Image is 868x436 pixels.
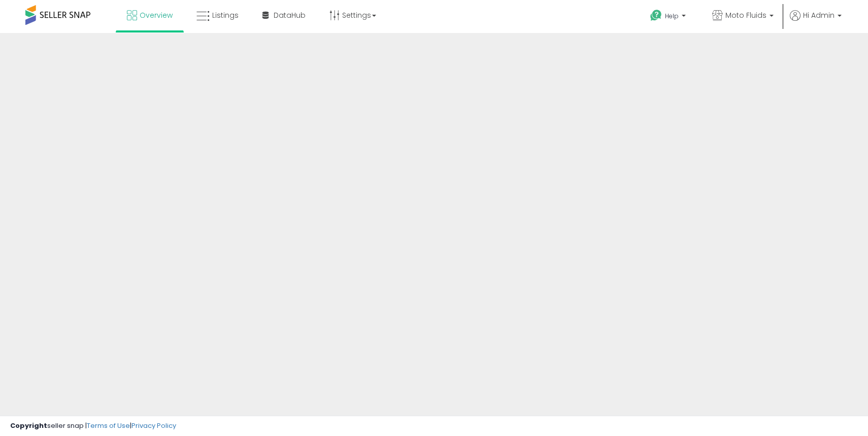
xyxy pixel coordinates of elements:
div: seller snap | | [10,421,176,431]
a: Privacy Policy [131,421,176,430]
a: Hi Admin [790,10,842,33]
i: Get Help [650,9,662,22]
span: Help [665,12,679,20]
span: DataHub [274,10,306,20]
span: Moto Fluids [725,10,766,20]
strong: Copyright [10,421,47,430]
a: Help [642,2,696,33]
span: Overview [140,10,173,20]
span: Listings [212,10,239,20]
span: Hi Admin [803,10,834,20]
a: Terms of Use [87,421,130,430]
